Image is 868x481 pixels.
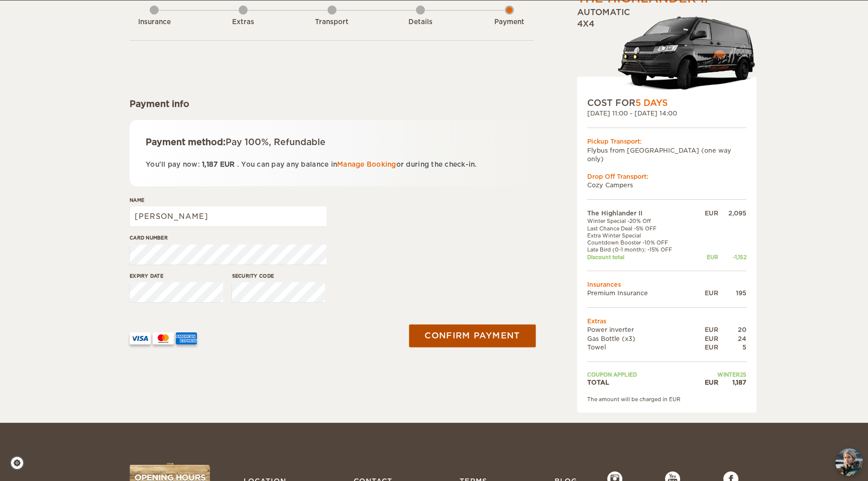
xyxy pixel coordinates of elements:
span: Pay 100%, Refundable [226,137,325,147]
div: EUR [694,343,718,351]
div: EUR [694,334,718,343]
div: Pickup Transport: [587,137,746,146]
div: EUR [694,254,718,261]
img: Freyja at Cozy Campers [835,448,863,476]
div: Payment method: [146,136,518,148]
div: Drop Off Transport: [587,172,746,181]
button: Confirm payment [409,324,535,347]
td: Insurances [587,280,746,289]
label: Card number [130,234,327,242]
div: 2,095 [718,209,746,217]
label: Name [130,196,327,204]
div: Automatic 4x4 [577,7,756,97]
img: mastercard [153,332,174,344]
div: Transport [304,18,360,27]
img: VISA [130,332,151,344]
div: Payment [482,18,537,27]
label: Expiry date [130,272,223,280]
img: stor-langur-223.png [617,10,756,97]
td: TOTAL [587,378,694,387]
td: WINTER25 [694,371,746,378]
div: COST FOR [587,97,746,109]
td: Towel [587,343,694,351]
div: EUR [694,378,718,387]
div: 5 [718,343,746,351]
div: Extras [215,18,271,27]
td: Winter Special -20% Off [587,217,694,224]
td: Cozy Campers [587,181,746,189]
img: AMEX [176,332,197,344]
td: Coupon applied [587,371,694,378]
td: Power inverter [587,325,694,334]
span: 1,187 [202,161,218,168]
td: Extra Winter Special [587,232,694,239]
span: EUR [220,161,235,168]
div: Details [393,18,448,27]
div: Payment info [130,98,534,110]
td: Premium Insurance [587,289,694,297]
div: The amount will be charged in EUR [587,396,746,403]
td: Discount total [587,254,694,261]
div: EUR [694,209,718,217]
td: Gas Bottle (x3) [587,334,694,343]
td: Extras [587,317,746,325]
div: 20 [718,325,746,334]
div: EUR [694,289,718,297]
label: Security code [232,272,325,280]
div: [DATE] 11:00 - [DATE] 14:00 [587,109,746,117]
a: Manage Booking [337,161,396,168]
span: 5 Days [635,98,668,108]
a: Cookie settings [10,456,31,470]
div: 1,187 [718,378,746,387]
td: Countdown Booster -10% OFF [587,239,694,246]
div: -1,152 [718,254,746,261]
p: You'll pay now: . You can pay any balance in or during the check-in. [146,159,518,170]
td: The Highlander II [587,209,694,217]
td: Flybus from [GEOGRAPHIC_DATA] (one way only) [587,146,746,163]
div: EUR [694,325,718,334]
div: 195 [718,289,746,297]
button: chat-button [835,448,863,476]
div: 24 [718,334,746,343]
td: Last Chance Deal -5% OFF [587,225,694,232]
td: Late Bird (0-1 month): -15% OFF [587,246,694,253]
div: Insurance [127,18,182,27]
